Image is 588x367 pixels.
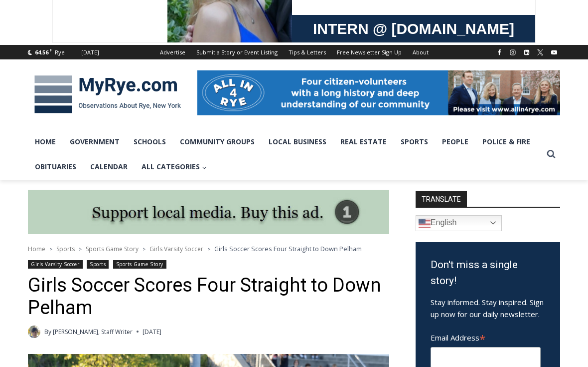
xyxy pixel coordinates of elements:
a: Real Estate [333,129,394,154]
a: X [534,46,546,58]
a: Author image [28,326,40,338]
nav: Breadcrumbs [28,244,389,254]
h3: Don't miss a single story! [431,257,545,289]
span: 64.56 [35,48,48,56]
span: > [207,246,210,253]
a: Intern @ [DOMAIN_NAME] [240,97,483,124]
a: English [416,215,502,231]
div: "the precise, almost orchestrated movements of cutting and assembling sushi and [PERSON_NAME] mak... [102,62,142,119]
img: support local media, buy this ad [28,190,389,235]
nav: Secondary Navigation [154,45,434,59]
a: Home [28,129,63,154]
span: Open Tues. - Sun. [PHONE_NUMBER] [3,103,98,141]
span: Intern @ [DOMAIN_NAME] [261,99,462,122]
a: Schools [127,129,173,154]
a: Sports [56,245,75,253]
a: Community Groups [173,129,262,154]
a: About [407,45,434,59]
button: View Search Form [542,145,560,163]
a: Open Tues. - Sun. [PHONE_NUMBER] [0,100,100,124]
div: [DATE] [81,48,99,57]
a: Submit a Story or Event Listing [191,45,283,59]
div: "[PERSON_NAME] and I covered the [DATE] Parade, which was a really eye opening experience as I ha... [252,0,471,97]
a: Obituaries [28,154,83,179]
button: Child menu of All Categories [135,154,214,179]
strong: TRANSLATE [416,191,467,207]
img: en [419,217,431,229]
a: Government [63,129,127,154]
h1: Girls Soccer Scores Four Straight to Down Pelham [28,274,389,320]
img: MyRye.com [28,68,187,120]
a: Sports Game Story [113,260,166,269]
time: [DATE] [143,327,161,337]
span: By [44,327,51,337]
a: Instagram [507,46,519,58]
a: [PERSON_NAME], Staff Writer [53,328,133,336]
span: > [49,246,52,253]
img: All in for Rye [197,70,560,115]
div: Rye [55,48,65,57]
a: Sports [394,129,435,154]
span: Girls Soccer Scores Four Straight to Down Pelham [214,244,362,253]
a: Tips & Letters [283,45,331,59]
a: Facebook [493,46,505,58]
span: F [50,47,52,52]
span: > [143,246,146,253]
label: Email Address [431,328,541,346]
a: Sports Game Story [86,245,139,253]
a: Free Newsletter Sign Up [331,45,407,59]
a: Calendar [83,154,135,179]
nav: Primary Navigation [28,129,542,180]
a: Linkedin [521,46,533,58]
img: (PHOTO: MyRye.com 2024 Head Intern, Editor and now Staff Writer Charlie Morris. Contributed.)Char... [28,326,40,338]
a: Sports [87,260,109,269]
a: Girls Varsity Soccer [149,245,203,253]
a: People [435,129,475,154]
a: Girls Varsity Soccer [28,260,83,269]
a: Home [28,245,45,253]
a: Local Business [262,129,333,154]
a: Police & Fire [475,129,537,154]
a: YouTube [548,46,560,58]
a: Advertise [154,45,191,59]
p: Stay informed. Stay inspired. Sign up now for our daily newsletter. [431,296,545,320]
span: > [79,246,82,253]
